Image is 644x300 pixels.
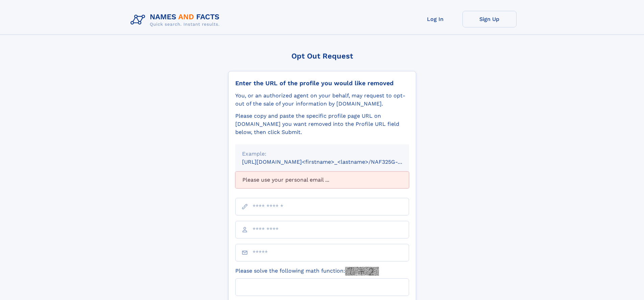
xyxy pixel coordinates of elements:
small: [URL][DOMAIN_NAME]<firstname>_<lastname>/NAF325G-xxxxxxxx [242,159,422,165]
div: You, or an authorized agent on your behalf, may request to opt-out of the sale of your informatio... [235,92,409,108]
label: Please solve the following math function: [235,267,379,276]
a: Log In [408,11,462,27]
div: Please use your personal email ... [235,171,409,188]
img: Logo Names and Facts [128,11,225,29]
div: Opt Out Request [228,52,416,60]
a: Sign Up [462,11,517,27]
div: Please copy and paste the specific profile page URL on [DOMAIN_NAME] you want removed into the Pr... [235,112,409,136]
div: Example: [242,150,402,158]
div: Enter the URL of the profile you would like removed [235,79,409,87]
